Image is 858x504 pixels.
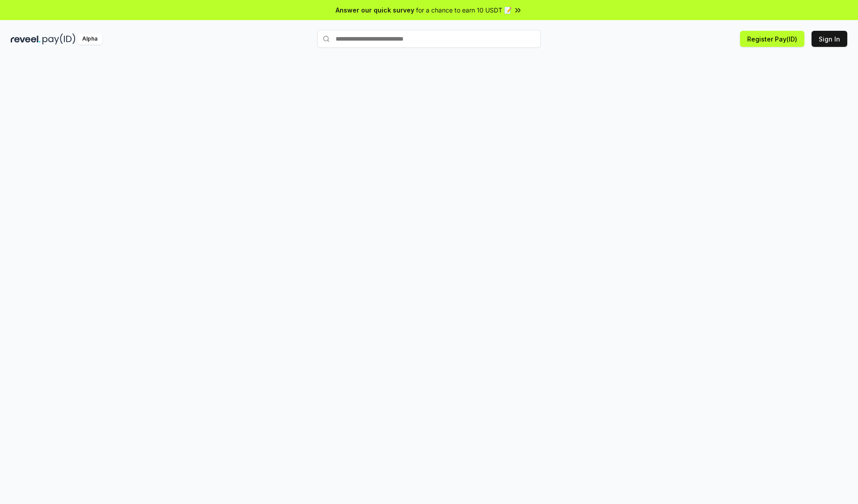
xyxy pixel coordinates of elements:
img: reveel_dark [11,33,41,45]
div: Alpha [77,33,102,45]
span: for a chance to earn 10 USDT 📝 [416,5,512,15]
button: Register Pay(ID) [740,31,804,47]
span: Answer our quick survey [336,5,414,15]
button: Sign In [812,31,847,47]
img: pay_id [42,33,76,45]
